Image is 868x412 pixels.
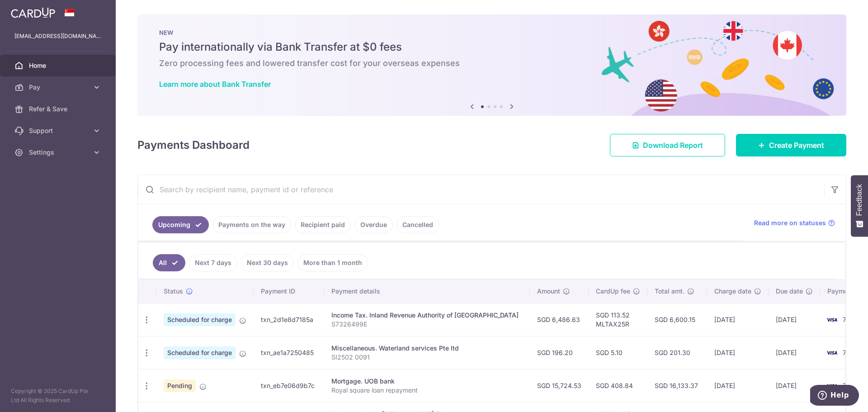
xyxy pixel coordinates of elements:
td: SGD 408.84 [589,369,647,402]
a: Payments on the way [212,216,291,233]
td: [DATE] [707,369,769,402]
span: 7503 [843,349,858,356]
td: SGD 6,600.15 [647,303,707,336]
p: SI2502 0091 [331,353,523,362]
td: [DATE] [707,303,769,336]
a: More than 1 month [297,254,368,271]
span: Due date [776,287,803,296]
td: txn_eb7e06d9b7c [254,369,324,402]
img: Bank Card [823,380,841,391]
h5: Pay internationally via Bank Transfer at $0 fees [159,40,825,54]
a: Upcoming [152,216,209,233]
p: NEW [159,29,825,36]
th: Payment details [324,279,530,303]
a: Recipient paid [295,216,351,233]
input: Search by recipient name, payment id or reference [138,175,824,204]
p: Royal square loan repayment [331,386,523,395]
a: Overdue [354,216,393,233]
span: Home [29,61,89,70]
td: SGD 201.30 [647,336,707,369]
img: Bank Card [823,347,841,358]
span: CardUp fee [596,287,630,296]
span: Support [29,126,89,135]
td: [DATE] [707,336,769,369]
span: 7503 [843,382,858,389]
td: SGD 196.20 [530,336,589,369]
span: Create Payment [769,140,824,151]
span: Refer & Save [29,104,89,114]
a: Read more on statuses [754,218,835,227]
a: Next 7 days [189,254,237,271]
span: Download Report [643,140,703,151]
div: Miscellaneous. Waterland services Pte ltd [331,344,523,353]
td: [DATE] [769,303,820,336]
td: txn_ae1a7250485 [254,336,324,369]
img: CardUp [11,7,55,18]
a: Next 30 days [241,254,294,271]
td: SGD 16,133.37 [647,369,707,402]
img: Bank transfer banner [137,14,846,116]
a: Download Report [610,134,725,156]
td: [DATE] [769,369,820,402]
span: Feedback [855,184,863,216]
a: Learn more about Bank Transfer [159,80,271,89]
span: Total amt. [655,287,684,296]
span: Settings [29,148,89,157]
th: Payment ID [254,279,324,303]
td: [DATE] [769,336,820,369]
td: SGD 113.52 MLTAX25R [589,303,647,336]
span: Status [164,287,183,296]
p: [EMAIL_ADDRESS][DOMAIN_NAME] [14,32,101,41]
td: SGD 5.10 [589,336,647,369]
h6: Zero processing fees and lowered transfer cost for your overseas expenses [159,58,825,69]
p: S7326499E [331,320,523,329]
h4: Payments Dashboard [137,137,250,153]
a: All [153,254,185,271]
span: Scheduled for charge [164,346,236,359]
span: Pending [164,379,196,392]
td: SGD 6,486.63 [530,303,589,336]
span: Charge date [714,287,751,296]
span: Scheduled for charge [164,313,236,326]
div: Mortgage. UOB bank [331,377,523,386]
span: Pay [29,83,89,92]
iframe: Opens a widget where you can find more information [810,385,859,407]
td: txn_2d1e8d7185a [254,303,324,336]
div: Income Tax. Inland Revenue Authority of [GEOGRAPHIC_DATA] [331,311,523,320]
td: SGD 15,724.53 [530,369,589,402]
a: Create Payment [736,134,846,156]
span: 7503 [843,316,858,323]
img: Bank Card [823,314,841,325]
button: Feedback - Show survey [851,175,868,237]
a: Cancelled [396,216,439,233]
span: Read more on statuses [754,218,826,227]
span: Amount [537,287,560,296]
